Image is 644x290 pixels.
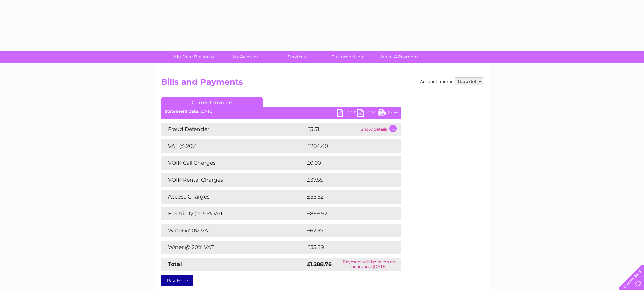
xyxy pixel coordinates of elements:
[161,156,305,170] td: VOIP Call Charges
[165,109,199,114] b: Statement Date:
[161,224,305,237] td: Water @ 0% VAT
[166,51,222,63] a: My Clear Business
[161,139,305,153] td: VAT @ 20%
[359,123,401,136] td: Show details
[420,77,483,85] div: Account number
[378,109,398,119] a: Print
[305,123,359,136] td: £3.51
[337,109,357,119] a: PDF
[161,241,305,254] td: Water @ 20% VAT
[305,173,387,187] td: £37.55
[161,97,263,107] a: Current Invoice
[168,261,182,267] strong: Total
[161,275,193,286] a: Pay Here
[305,241,388,254] td: £55.89
[305,224,387,237] td: £62.37
[357,109,378,119] a: CSV
[161,77,483,90] h2: Bills and Payments
[161,190,305,204] td: Access Charges
[161,109,401,114] div: [DATE]
[161,207,305,220] td: Electricity @ 20% VAT
[305,139,389,153] td: £204.40
[269,51,325,63] a: Services
[161,173,305,187] td: VOIP Rental Charges
[217,51,273,63] a: My Account
[320,51,376,63] a: Customer Help
[305,207,389,220] td: £869.52
[161,123,305,136] td: Fraud Defender
[307,261,332,267] strong: £1,288.76
[372,51,427,63] a: Make A Payment
[305,156,386,170] td: £0.00
[337,258,401,271] td: Payment will be taken on or around [DATE]
[305,190,387,204] td: £55.52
